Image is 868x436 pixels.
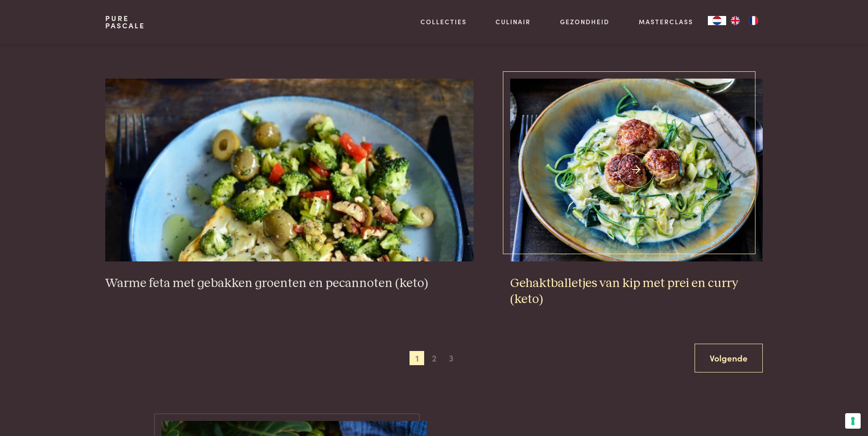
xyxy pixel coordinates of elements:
aside: Language selected: Nederlands [708,16,763,25]
a: PurePascale [105,15,145,29]
a: Gezondheid [560,17,609,27]
span: 2 [427,351,442,366]
a: NL [708,16,726,25]
a: Masterclass [639,17,693,27]
a: Culinair [496,17,531,27]
ul: Language list [726,16,763,25]
button: Uw voorkeuren voor toestemming voor trackingtechnologieën [845,413,861,429]
img: Warme feta met gebakken groenten en pecannoten (keto) [105,79,474,261]
a: Warme feta met gebakken groenten en pecannoten (keto) Warme feta met gebakken groenten en pecanno... [105,79,474,292]
a: FR [744,16,763,25]
h3: Gehaktballetjes van kip met prei en curry (keto) [510,276,763,307]
div: Language [708,16,726,25]
a: Gehaktballetjes van kip met prei en curry (keto) Gehaktballetjes van kip met prei en curry (keto) [510,79,763,308]
img: Gehaktballetjes van kip met prei en curry (keto) [510,79,763,261]
span: 3 [444,351,458,366]
h3: Warme feta met gebakken groenten en pecannoten (keto) [105,276,474,292]
span: 1 [410,351,424,366]
a: Volgende [695,344,763,372]
a: EN [726,16,744,25]
a: Collecties [421,17,467,27]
